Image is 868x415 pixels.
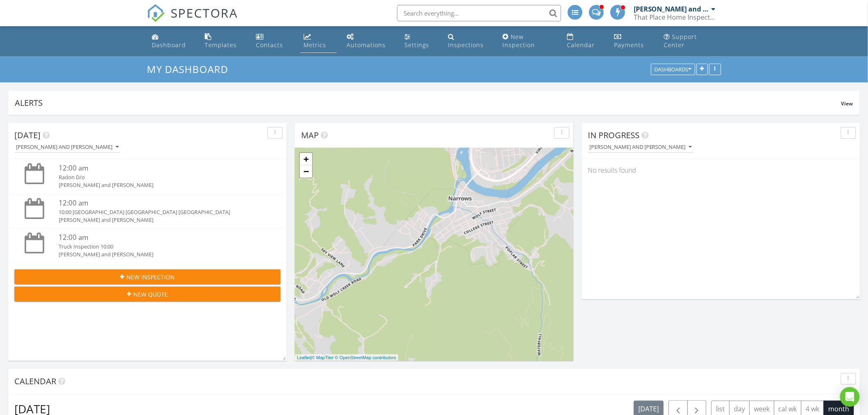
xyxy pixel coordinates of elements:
a: © MapTiler [312,355,334,360]
a: New Inspection [499,30,557,53]
div: Support Center [664,33,697,49]
div: Dashboards [655,67,692,73]
span: Calendar [14,376,56,387]
a: © OpenStreetMap contributors [335,355,396,360]
a: SPECTORA [147,11,238,28]
a: My Dashboard [147,62,235,76]
a: Leaflet [297,355,311,360]
div: Open Intercom Messenger [840,387,860,407]
span: SPECTORA [171,4,238,21]
a: Calendar [564,30,605,53]
a: Zoom out [300,165,312,178]
div: 12:00 am [59,163,258,173]
div: 10:00 [GEOGRAPHIC_DATA] [GEOGRAPHIC_DATA] [GEOGRAPHIC_DATA] [59,208,258,216]
div: Contacts [256,41,283,49]
div: Settings [405,41,429,49]
span: [DATE] [14,130,41,141]
a: Dashboard [148,30,195,53]
div: [PERSON_NAME] and [PERSON_NAME] [589,144,692,150]
div: 12:00 am [59,233,258,243]
a: Templates [202,30,247,53]
div: | [295,354,398,361]
a: Inspections [445,30,493,53]
a: Payments [611,30,654,53]
a: Zoom in [300,153,312,165]
div: Alerts [15,97,841,108]
div: Payments [614,41,644,49]
div: Metrics [304,41,326,49]
div: That Place Home Inspections, LLC [634,13,716,21]
div: [PERSON_NAME] and [PERSON_NAME] [59,216,258,224]
img: The Best Home Inspection Software - Spectora [147,4,165,22]
div: Automations [347,41,386,49]
div: Inspections [448,41,484,49]
input: Search everything... [397,5,561,21]
a: Support Center [660,30,720,53]
span: New Inspection [127,273,175,281]
div: No results found [582,159,860,181]
span: New Quote [134,290,168,299]
div: [PERSON_NAME] and [PERSON_NAME] [59,181,258,189]
span: Map [301,130,319,141]
button: [PERSON_NAME] and [PERSON_NAME] [588,142,694,153]
span: View [841,100,853,107]
a: Automations (Advanced) [343,30,395,53]
div: Dashboard [152,41,186,49]
div: [PERSON_NAME] and [PERSON_NAME] [634,5,710,13]
div: Radon D/o [59,173,258,181]
div: 12:00 am [59,198,258,208]
div: New Inspection [503,33,535,49]
button: New Quote [14,287,281,301]
div: [PERSON_NAME] and [PERSON_NAME] [16,144,119,150]
div: Calendar [567,41,595,49]
div: Templates [205,41,237,49]
a: Settings [402,30,439,53]
div: Truck Inspection 10:00 [59,243,258,251]
button: New Inspection [14,269,281,284]
div: [PERSON_NAME] and [PERSON_NAME] [59,251,258,258]
span: In Progress [588,130,640,141]
button: [PERSON_NAME] and [PERSON_NAME] [14,142,120,153]
button: Dashboards [651,64,695,75]
a: Contacts [253,30,293,53]
a: Metrics [300,30,337,53]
